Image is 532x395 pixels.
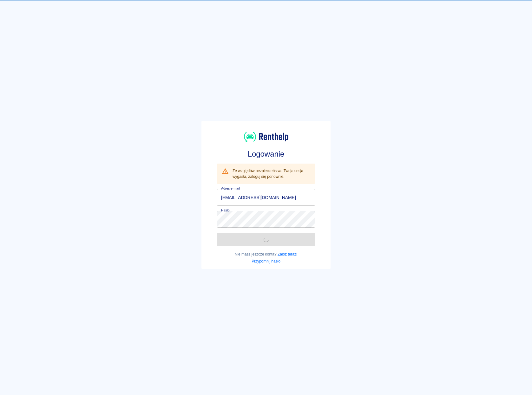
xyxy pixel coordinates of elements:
[217,150,315,159] h3: Logowanie
[217,251,315,257] p: Nie masz jeszcze konta?
[221,208,230,213] label: Hasło
[278,252,297,256] a: Załóż teraz!
[221,186,240,191] label: Adres e-mail
[244,131,288,143] img: Renthelp logo
[252,259,280,263] a: Przypomnij hasło
[233,165,310,182] div: Ze względów bezpieczeństwa Twoja sesja wygasła, zaloguj się ponownie.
